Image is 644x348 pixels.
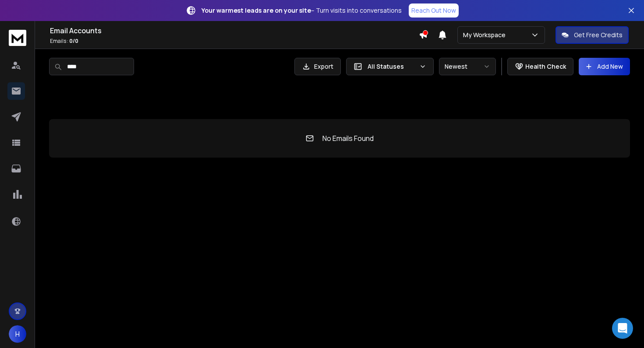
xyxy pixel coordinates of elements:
[409,4,459,18] a: Reach Out Now
[579,58,630,75] button: Add New
[322,133,374,144] p: No Emails Found
[202,6,402,15] p: – Turn visits into conversations
[439,58,496,75] button: Newest
[507,58,573,75] button: Health Check
[50,25,419,36] h1: Email Accounts
[525,62,566,71] p: Health Check
[368,62,416,71] p: All Statuses
[202,6,311,14] strong: Your warmest leads are on your site
[9,30,26,46] img: logo
[69,37,78,45] span: 0 / 0
[574,31,623,39] p: Get Free Credits
[411,6,456,15] p: Reach Out Now
[9,325,26,343] button: H
[463,31,509,39] p: My Workspace
[50,38,419,45] p: Emails :
[612,318,633,339] div: Open Intercom Messenger
[294,58,341,75] button: Export
[556,26,629,44] button: Get Free Credits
